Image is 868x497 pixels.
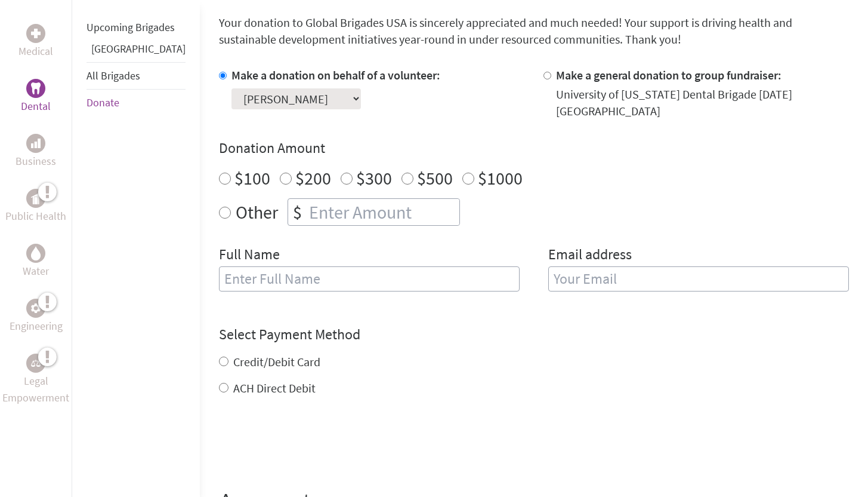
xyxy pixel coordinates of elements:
p: Legal Empowerment [2,373,69,406]
img: Engineering [31,303,41,313]
input: Your Email [548,266,849,292]
label: Email address [548,245,632,266]
a: [GEOGRAPHIC_DATA] [91,42,186,56]
label: ACH Direct Debit [233,381,316,395]
p: Dental [21,98,51,115]
p: Business [16,153,56,170]
iframe: reCAPTCHA [219,421,400,467]
img: Legal Empowerment [31,360,41,367]
div: University of [US_STATE] Dental Brigade [DATE] [GEOGRAPHIC_DATA] [556,86,849,119]
li: All Brigades [87,62,186,90]
img: Public Health [31,192,41,204]
a: WaterWater [23,244,49,280]
img: Business [31,139,41,148]
h4: Select Payment Method [219,325,849,344]
li: Panama [87,41,186,62]
div: $ [288,199,307,225]
img: Water [31,246,41,260]
a: Donate [87,96,119,109]
div: Water [26,244,45,263]
div: Engineering [26,299,45,318]
p: Public Health [5,208,66,225]
input: Enter Full Name [219,266,520,292]
img: Dental [31,82,41,94]
div: Medical [26,24,45,43]
label: Credit/Debit Card [233,354,320,369]
a: DentalDental [21,79,51,115]
div: Legal Empowerment [26,354,45,373]
input: Enter Amount [307,199,459,225]
label: $1000 [478,167,523,189]
div: Dental [26,79,45,98]
div: Business [26,134,45,153]
a: BusinessBusiness [16,134,56,170]
label: Full Name [219,245,280,266]
a: MedicalMedical [18,24,53,60]
a: Upcoming Brigades [87,20,175,34]
a: Legal EmpowermentLegal Empowerment [2,354,69,406]
p: Water [23,263,49,280]
label: $300 [356,167,392,189]
div: Public Health [26,189,45,208]
p: Engineering [10,318,63,335]
li: Upcoming Brigades [87,14,186,41]
p: Medical [18,43,53,60]
img: Medical [31,29,41,38]
p: Your donation to Global Brigades USA is sincerely appreciated and much needed! Your support is dr... [219,14,849,48]
li: Donate [87,90,186,116]
label: Make a donation on behalf of a volunteer: [231,68,440,82]
label: $200 [295,167,331,189]
label: Make a general donation to group fundraiser: [556,68,781,82]
h4: Donation Amount [219,139,849,158]
a: Public HealthPublic Health [5,189,66,225]
a: EngineeringEngineering [10,299,63,335]
label: $100 [234,167,270,189]
a: All Brigades [87,69,140,82]
label: Other [236,198,278,226]
label: $500 [417,167,453,189]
